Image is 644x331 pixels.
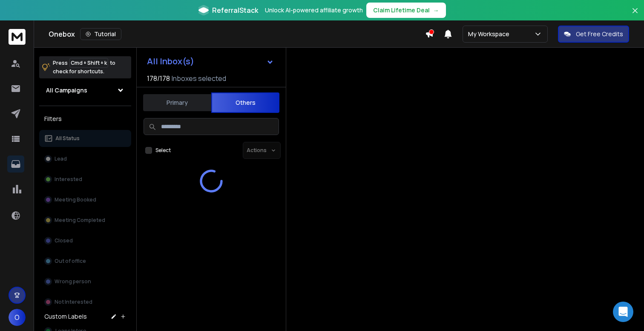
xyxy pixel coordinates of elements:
[39,82,131,99] button: All Campaigns
[46,86,87,95] h1: All Campaigns
[143,93,211,112] button: Primary
[433,6,439,14] span: →
[211,92,279,113] button: Others
[140,53,281,70] button: All Inbox(s)
[44,312,87,321] h3: Custom Labels
[69,58,108,68] span: Cmd + Shift + k
[576,30,623,38] p: Get Free Credits
[53,59,115,76] p: Press to check for shortcuts.
[613,302,633,322] div: Open Intercom Messenger
[468,30,513,38] p: My Workspace
[558,26,629,43] button: Get Free Credits
[212,5,258,15] span: ReferralStack
[147,57,194,66] h1: All Inbox(s)
[39,113,131,125] h3: Filters
[147,73,170,83] span: 178 / 178
[49,28,425,40] div: Onebox
[9,309,26,326] button: O
[366,3,446,18] button: Claim Lifetime Deal→
[80,28,121,40] button: Tutorial
[265,6,363,14] p: Unlock AI-powered affiliate growth
[172,73,226,83] h3: Inboxes selected
[630,5,641,26] button: Close banner
[155,147,171,154] label: Select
